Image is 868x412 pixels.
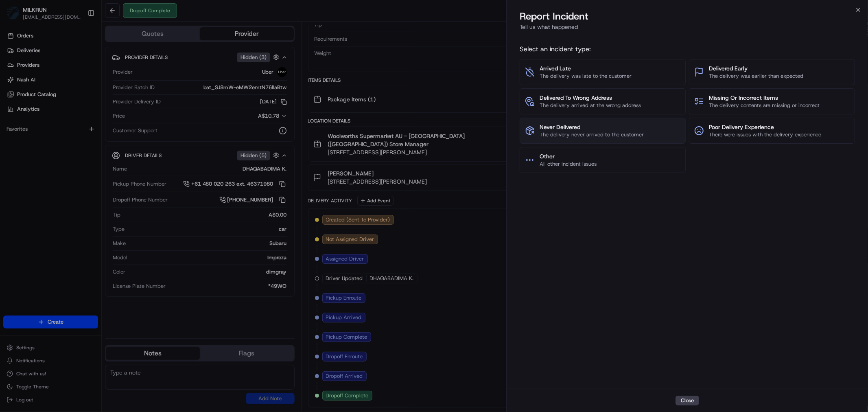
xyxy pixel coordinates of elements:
[520,118,686,144] button: Never DeliveredThe delivery never arrived to the customer
[540,64,632,72] span: Arrived Late
[520,23,855,36] div: Tell us what happened
[709,131,821,138] span: There were issues with the delivery experience
[709,123,821,131] span: Poor Delivery Experience
[520,88,686,114] button: Delivered To Wrong AddressThe delivery arrived at the wrong address
[520,44,855,54] span: Select an incident type:
[689,88,855,114] button: Missing Or Incorrect ItemsThe delivery contents are missing or incorrect
[689,118,855,144] button: Poor Delivery ExperienceThere were issues with the delivery experience
[709,72,803,80] span: The delivery was earlier than expected
[709,64,803,72] span: Delivered Early
[709,102,820,109] span: The delivery contents are missing or incorrect
[676,396,699,405] button: Close
[709,94,820,102] span: Missing Or Incorrect Items
[540,160,597,168] span: All other incident issues
[540,72,632,80] span: The delivery was late to the customer
[520,10,588,23] p: Report Incident
[520,147,686,173] button: OtherAll other incident issues
[520,59,686,85] button: Arrived LateThe delivery was late to the customer
[540,152,597,160] span: Other
[689,59,855,85] button: Delivered EarlyThe delivery was earlier than expected
[540,131,644,138] span: The delivery never arrived to the customer
[540,123,644,131] span: Never Delivered
[540,102,641,109] span: The delivery arrived at the wrong address
[540,94,641,102] span: Delivered To Wrong Address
